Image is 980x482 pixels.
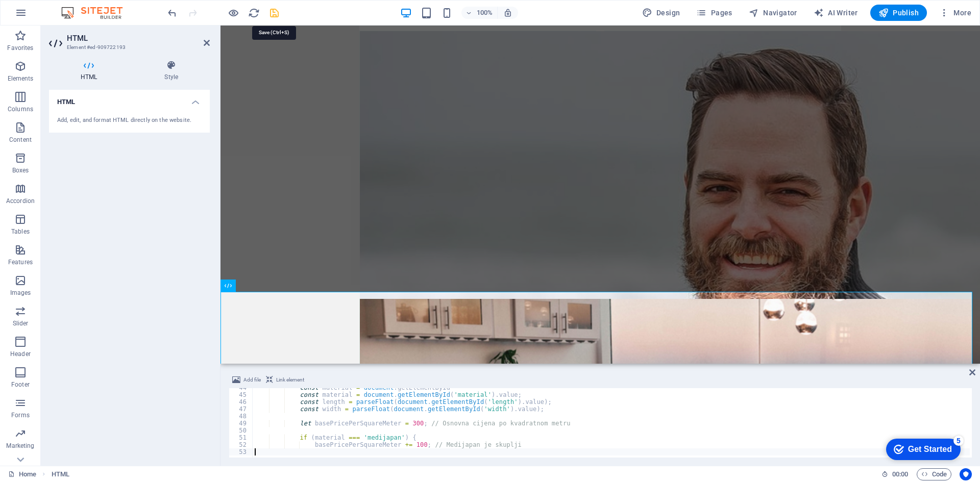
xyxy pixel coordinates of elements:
div: 49 [229,420,253,427]
span: Design [642,8,680,18]
span: More [939,8,971,18]
button: Add file [231,374,262,386]
button: Pages [692,5,736,21]
p: Header [10,350,31,358]
p: Favorites [7,44,33,52]
h4: HTML [49,60,133,82]
button: AI Writer [810,5,862,21]
div: Get Started 5 items remaining, 0% complete [8,5,83,27]
span: AI Writer [814,8,858,18]
div: 47 [229,405,253,413]
div: 45 [229,391,253,398]
nav: breadcrumb [52,468,69,480]
p: Tables [11,227,30,236]
span: : [899,470,901,478]
span: Pages [696,8,732,18]
div: Add, edit, and format HTML directly on the website. [57,116,202,125]
h6: 100% [477,7,493,19]
span: 00 00 [892,468,908,480]
a: Click to cancel selection. Double-click to open Pages [8,468,36,480]
span: Code [921,468,947,480]
i: On resize automatically adjust zoom level to fit chosen device. [503,8,512,17]
p: Footer [11,380,30,389]
div: Design (Ctrl+Alt+Y) [638,5,684,21]
span: Add file [243,374,261,386]
button: Design [638,5,684,21]
button: reload [248,7,260,19]
p: Columns [8,105,33,113]
i: Undo: Change HTML (Ctrl+Z) [166,7,178,19]
h4: Style [133,60,210,82]
p: Marketing [6,442,34,450]
h6: Session time [881,468,909,480]
button: More [935,5,975,21]
p: Accordion [6,197,35,205]
span: Click to select. Double-click to edit [52,468,69,480]
div: Get Started [30,11,74,20]
p: Images [10,289,31,297]
p: Elements [8,74,34,83]
div: 51 [229,434,253,441]
button: 100% [461,7,498,19]
div: 48 [229,413,253,420]
div: 50 [229,427,253,434]
button: Usercentrics [960,468,972,480]
h3: Element #ed-909722193 [67,43,189,52]
button: Publish [870,5,927,21]
p: Forms [11,411,30,419]
span: Navigator [749,8,797,18]
p: Slider [13,319,29,327]
button: Navigator [745,5,801,21]
div: 5 [76,2,86,12]
button: Code [917,468,951,480]
button: save [268,7,280,19]
span: Link element [276,374,304,386]
div: 53 [229,448,253,455]
div: 46 [229,398,253,405]
p: Boxes [12,166,29,174]
button: Link element [264,374,306,386]
button: Click here to leave preview mode and continue editing [227,7,239,19]
h4: HTML [49,90,210,108]
img: Editor Logo [59,7,135,19]
h2: HTML [67,34,210,43]
button: undo [166,7,178,19]
p: Features [8,258,33,266]
div: 52 [229,441,253,448]
p: Content [9,136,32,144]
span: Publish [878,8,919,18]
